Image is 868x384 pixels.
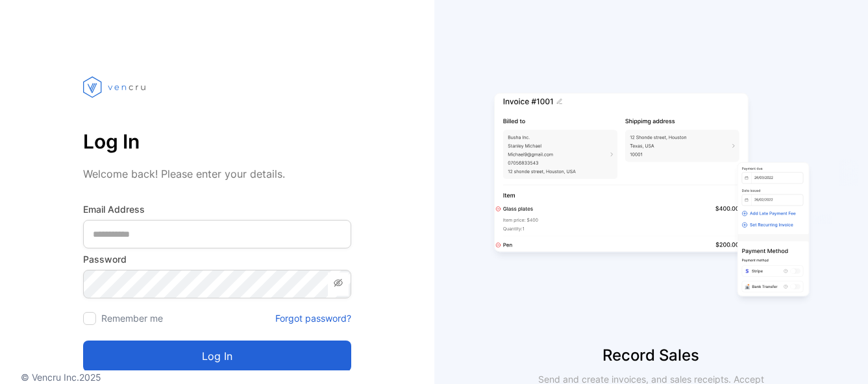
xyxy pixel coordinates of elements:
label: Email Address [83,202,351,216]
p: Log In [83,126,351,157]
label: Password [83,252,351,266]
p: Welcome back! Please enter your details. [83,166,351,182]
img: slider image [489,52,813,344]
img: vencru logo [83,52,148,122]
button: Log in [83,341,351,372]
label: Remember me [101,313,163,324]
a: Forgot password? [275,311,351,325]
